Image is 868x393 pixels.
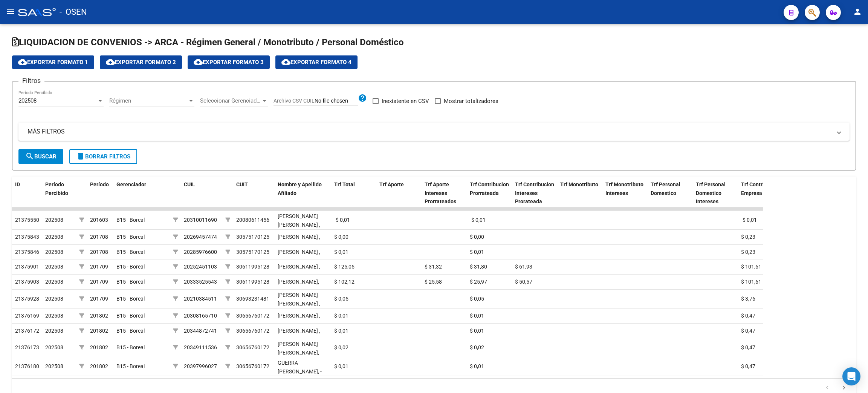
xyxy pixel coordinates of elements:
span: $ 102,12 [334,279,355,285]
span: Trf Contribucion Empresa [741,181,780,196]
button: Borrar Filtros [69,149,137,164]
div: 30611995128 [236,278,269,286]
span: $ 0,02 [470,344,484,350]
span: 21375928 [15,296,39,302]
span: $ 0,05 [470,296,484,302]
span: Trf Monotributo Intereses [605,181,643,196]
input: Archivo CSV CUIL [315,98,358,104]
mat-icon: menu [6,7,15,16]
span: [PERSON_NAME] , [278,328,320,334]
span: $ 25,58 [425,279,442,285]
span: $ 31,32 [425,264,442,270]
span: 21376173 [15,344,39,350]
span: GUERRA [PERSON_NAME], - [278,360,322,375]
span: $ 0,47 [741,344,755,350]
span: $ 0,01 [470,313,484,319]
div: 30575170125 [236,248,269,256]
div: 20349111536 [184,343,217,352]
h3: Filtros [18,75,44,86]
mat-icon: cloud_download [106,57,115,66]
datatable-header-cell: CUIT [233,177,275,210]
span: 202508 [45,313,63,319]
span: $ 31,80 [470,264,487,270]
span: 21375550 [15,217,39,223]
span: - OSEN [60,4,87,20]
mat-icon: delete [76,152,85,161]
span: Nombre y Apellido Afiliado [278,181,322,196]
span: Período [90,181,109,187]
span: 21376172 [15,328,39,334]
div: 20080611456 [236,216,269,224]
span: 201802 [90,313,108,319]
datatable-header-cell: Trf Aporte Intereses Prorrateados [422,177,467,210]
span: [PERSON_NAME] [PERSON_NAME], [278,341,319,356]
span: Período Percibido [45,181,68,196]
datatable-header-cell: Período Percibido [42,177,76,210]
span: B15 - Boreal [116,234,145,240]
span: Trf Monotributo [560,181,598,187]
span: $ 0,00 [334,234,348,240]
span: $ 0,01 [334,328,348,334]
span: 201708 [90,249,108,255]
span: $ 0,47 [741,313,755,319]
datatable-header-cell: Trf Contribucion Prorrateada [467,177,512,210]
span: 202508 [45,296,63,302]
span: Borrar Filtros [76,153,130,160]
span: Régimen [109,97,188,104]
div: 30656760172 [236,362,269,371]
span: Trf Personal Domestico Intereses [696,181,726,205]
span: 21375901 [15,264,39,270]
datatable-header-cell: Nombre y Apellido Afiliado [275,177,331,210]
span: 201709 [90,296,108,302]
span: B15 - Boreal [116,249,145,255]
div: 20308165710 [184,312,217,320]
button: Exportar Formato 1 [12,55,94,69]
span: ID [15,181,20,187]
mat-icon: cloud_download [281,57,290,66]
div: 30656760172 [236,312,269,320]
div: 30693231481 [236,295,269,303]
span: $ 0,01 [470,328,484,334]
span: $ 0,47 [741,328,755,334]
span: $ 3,76 [741,296,755,302]
button: Exportar Formato 2 [100,55,182,69]
span: 202508 [45,249,63,255]
button: Exportar Formato 4 [275,55,358,69]
mat-panel-title: MÁS FILTROS [28,127,831,136]
span: $ 0,01 [334,313,348,319]
span: $ 0,23 [741,234,755,240]
span: [PERSON_NAME] [PERSON_NAME] , [278,213,320,228]
span: Exportar Formato 1 [18,59,88,66]
span: Archivo CSV CUIL [274,98,315,104]
span: Gerenciador [116,181,146,187]
span: $ 0,23 [741,249,755,255]
a: go to previous page [820,384,834,392]
span: 202508 [45,234,63,240]
span: Trf Total [334,181,355,187]
datatable-header-cell: Trf Monotributo Intereses [602,177,648,210]
mat-icon: cloud_download [18,57,27,66]
span: Exportar Formato 4 [281,59,351,66]
span: $ 0,00 [470,234,484,240]
span: B15 - Boreal [116,279,145,285]
span: [PERSON_NAME] , [278,234,320,240]
span: Trf Aporte [379,181,404,187]
span: 201709 [90,279,108,285]
span: CUIL [184,181,195,187]
span: B15 - Boreal [116,344,145,350]
span: B15 - Boreal [116,217,145,223]
span: LIQUIDACION DE CONVENIOS -> ARCA - Régimen General / Monotributo / Personal Doméstico [12,37,404,48]
span: 202508 [45,217,63,223]
span: -$ 0,01 [470,217,486,223]
span: 21375846 [15,249,39,255]
div: 30575170125 [236,233,269,241]
span: [PERSON_NAME] [PERSON_NAME] , [278,292,320,307]
span: $ 101,61 [741,264,761,270]
span: $ 50,57 [515,279,532,285]
span: 21376180 [15,363,39,369]
span: Trf Contribucion Intereses Prorateada [515,181,554,205]
span: Trf Personal Domestico [651,181,680,196]
span: 201708 [90,234,108,240]
datatable-header-cell: Trf Personal Domestico [648,177,693,210]
span: Buscar [25,153,57,160]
